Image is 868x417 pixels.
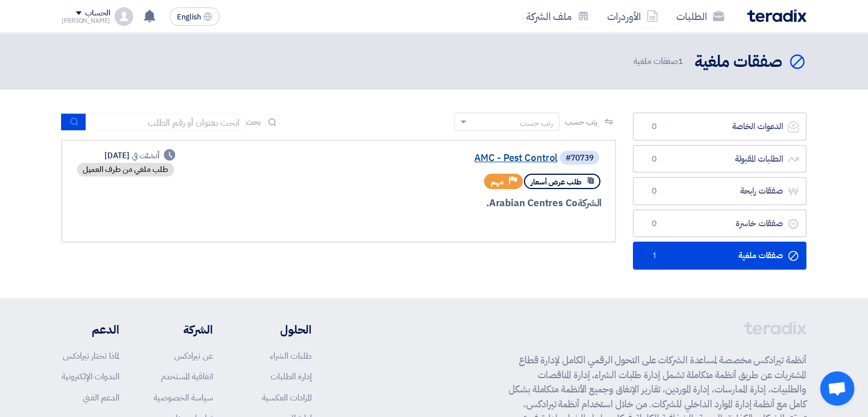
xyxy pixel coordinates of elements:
span: English [177,13,201,21]
div: [DATE] [104,150,175,162]
li: الشركة [154,321,213,338]
span: 0 [647,186,661,197]
a: ملف الشركة [517,3,598,30]
a: الأوردرات [598,3,667,30]
a: الطلبات المقبولة0 [633,145,806,173]
li: الدعم [62,321,119,338]
div: الحساب [85,9,110,18]
a: سياسة الخصوصية [154,391,213,404]
div: #70739 [566,154,594,162]
a: الندوات الإلكترونية [62,370,119,383]
a: الدعوات الخاصة0 [633,113,806,141]
div: رتب حسب [520,117,553,129]
span: بحث [246,116,261,128]
span: مهم [491,177,504,187]
input: ابحث بعنوان أو رقم الطلب [86,114,246,131]
a: صفقات رابحة0 [633,177,806,205]
span: الشركة [578,196,602,210]
span: طلب عرض أسعار [531,177,582,187]
a: الطلبات [667,3,733,30]
a: صفقات خاسرة0 [633,210,806,238]
span: 1 [647,250,661,262]
span: 0 [647,218,661,230]
a: الدعم الفني [83,391,119,404]
span: 0 [647,121,661,133]
div: [PERSON_NAME] [62,18,110,24]
span: رتب حسب [565,116,597,128]
div: Arabian Centres Co. [327,196,601,211]
a: طلبات الشراء [270,350,312,362]
span: أنشئت في [132,150,159,162]
a: AMC - Pest Control [329,153,558,163]
span: صفقات ملغية [633,55,685,68]
a: إدارة الطلبات [271,370,312,383]
li: الحلول [247,321,312,338]
button: English [169,7,220,26]
a: اتفاقية المستخدم [161,370,213,383]
div: Open chat [820,371,854,406]
a: المزادات العكسية [262,391,312,404]
a: عن تيرادكس [174,350,213,362]
span: 0 [647,154,661,165]
div: طلب ملغي من طرف العميل [77,163,174,177]
a: لماذا تختار تيرادكس [63,350,119,362]
span: 1 [678,55,683,67]
a: صفقات ملغية1 [633,242,806,270]
img: Teradix logo [747,9,806,22]
h2: صفقات ملغية [695,51,782,73]
img: profile_test.png [115,7,133,26]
